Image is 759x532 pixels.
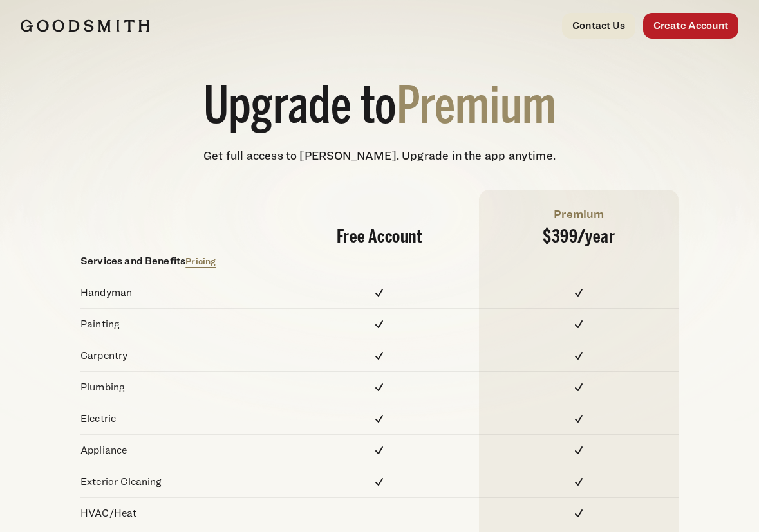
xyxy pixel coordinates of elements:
[571,411,586,427] img: Check Line
[371,474,387,490] img: Check Line
[494,205,663,223] h4: Premium
[371,411,387,427] img: Check Line
[397,85,556,133] span: Premium
[571,348,586,363] img: Check Line
[80,474,280,490] p: Exterior Cleaning
[571,506,586,521] img: Check Line
[80,506,280,521] p: HVAC/Heat
[571,285,586,300] img: Check Line
[21,19,149,32] img: Goodsmith
[371,285,387,300] img: Check Line
[80,411,280,427] p: Electric
[571,443,586,458] img: Check Line
[562,13,635,39] a: Contact Us
[571,380,586,395] img: Check Line
[571,474,586,490] img: Check Line
[80,380,280,395] p: Plumbing
[371,348,387,363] img: Check Line
[571,316,586,332] img: Check Line
[185,255,216,266] a: Pricing
[371,380,387,395] img: Check Line
[80,316,280,332] p: Painting
[80,253,280,269] p: Services and Benefits
[371,316,387,332] img: Check Line
[80,443,280,458] p: Appliance
[295,228,464,246] h3: Free Account
[80,348,280,363] p: Carpentry
[371,443,387,458] img: Check Line
[494,228,663,246] h3: $399/ year
[80,285,280,300] p: Handyman
[643,13,738,39] a: Create Account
